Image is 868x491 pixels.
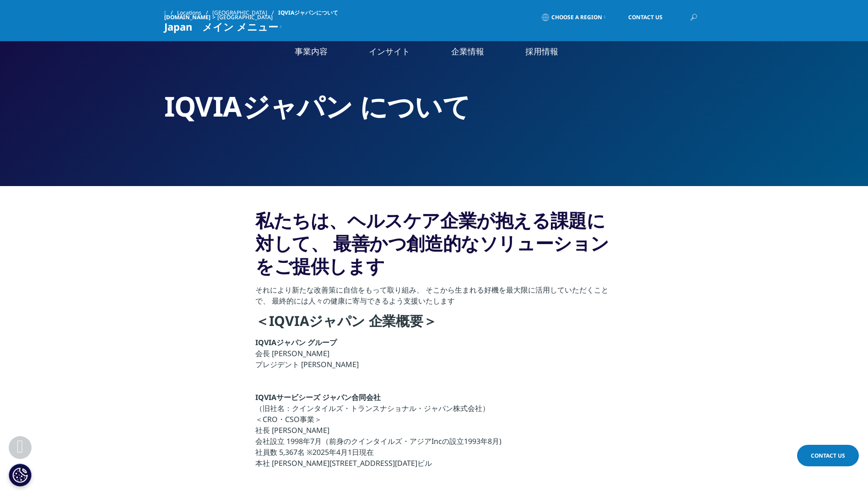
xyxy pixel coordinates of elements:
h4: ＜IQVIAジャパン 企業概要＞ [255,312,613,337]
h3: 私たちは、ヘルスケア企業が抱える課題に対して、 最善かつ創造的なソリューションをご提供します [255,209,613,284]
div: [GEOGRAPHIC_DATA] [217,14,276,21]
button: Cookie 設定 [9,464,32,486]
p: （旧社名：クインタイルズ・トランスナショナル・ジャパン株式会社） ＜CRO・CSO事業＞ 社長 [PERSON_NAME] 会社設立 1998年7月（前身のクインタイルズ・アジアIncの設立19... [255,392,613,474]
span: Choose a Region [551,14,602,21]
nav: Primary [241,32,704,75]
a: Contact Us [615,7,676,28]
span: Contact Us [628,15,663,20]
p: それにより新たな改善策に自信をもって取り組み、 そこから生まれる好機を最大限に活用していただくことで、 最終的には人々の健康に寄与できるよう支援いたします [255,284,613,312]
strong: IQVIAサービシーズ ジャパン合同会社 [255,392,381,402]
a: [DOMAIN_NAME] [164,13,210,21]
p: 会長 [PERSON_NAME] プレジデント [PERSON_NAME] [255,337,613,375]
span: Contact Us [811,452,845,459]
a: Contact Us [797,445,859,466]
strong: IQVIAジャパン グループ [255,337,337,347]
a: 採用情報 [525,46,558,57]
a: 事業内容 [295,46,328,57]
a: インサイト [369,46,410,57]
h2: IQVIAジャパン について [164,89,704,123]
a: 企業情報 [451,46,484,57]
